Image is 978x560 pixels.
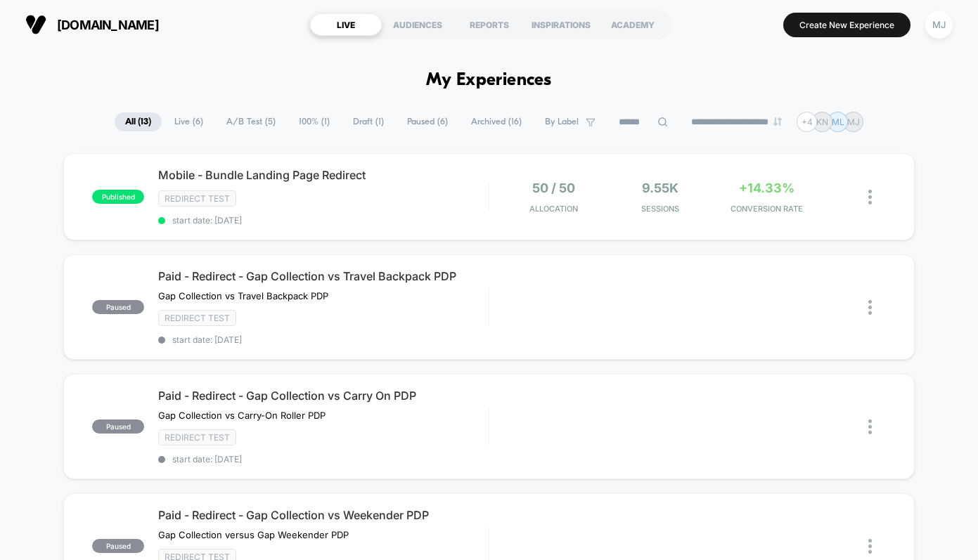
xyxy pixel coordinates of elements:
[158,215,488,226] span: start date: [DATE]
[597,13,669,36] div: ACADEMY
[642,181,678,195] span: 9.55k
[288,112,340,131] span: 100% ( 1 )
[158,429,236,445] span: Redirect Test
[797,112,817,132] div: + 4
[382,13,453,36] div: AUDIENCES
[92,539,144,553] span: paused
[92,190,144,204] span: published
[158,168,488,182] span: Mobile - Bundle Landing Page Redirect
[158,190,236,207] span: Redirect Test
[310,13,382,36] div: LIVE
[426,70,552,91] h1: My Experiences
[773,117,782,126] img: end
[816,117,828,127] p: KN
[216,112,286,131] span: A/B Test ( 5 )
[453,13,525,36] div: REPORTS
[158,389,488,403] span: Paid - Redirect - Gap Collection vs Carry On PDP
[716,204,816,214] span: CONVERSION RATE
[158,508,488,522] span: Paid - Redirect - Gap Collection vs Weekender PDP
[158,334,488,345] span: start date: [DATE]
[529,204,578,214] span: Allocation
[545,117,579,127] span: By Label
[783,13,911,37] button: Create New Experience
[868,190,872,204] img: close
[868,419,872,434] img: close
[342,112,394,131] span: Draft ( 1 )
[92,300,144,314] span: paused
[158,529,349,540] span: Gap Collection versus Gap Weekender PDP
[868,300,872,315] img: close
[461,112,532,131] span: Archived ( 16 )
[158,290,328,301] span: Gap Collection vs Travel Backpack PDP
[158,310,236,326] span: Redirect Test
[739,181,794,195] span: +14.33%
[525,13,597,36] div: INSPIRATIONS
[832,117,844,127] p: ML
[164,112,214,131] span: Live ( 6 )
[57,18,159,32] span: [DOMAIN_NAME]
[610,204,710,214] span: Sessions
[92,419,144,434] span: paused
[847,117,860,127] p: MJ
[115,112,162,131] span: All ( 13 )
[158,269,488,283] span: Paid - Redirect - Gap Collection vs Travel Backpack PDP
[868,539,872,554] img: close
[158,454,488,464] span: start date: [DATE]
[21,13,163,36] button: [DOMAIN_NAME]
[25,14,46,35] img: Visually logo
[921,11,957,39] button: MJ
[397,112,458,131] span: Paused ( 6 )
[158,410,326,421] span: Gap Collection vs Carry-On Roller PDP
[925,11,953,39] div: MJ
[532,181,575,195] span: 50 / 50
